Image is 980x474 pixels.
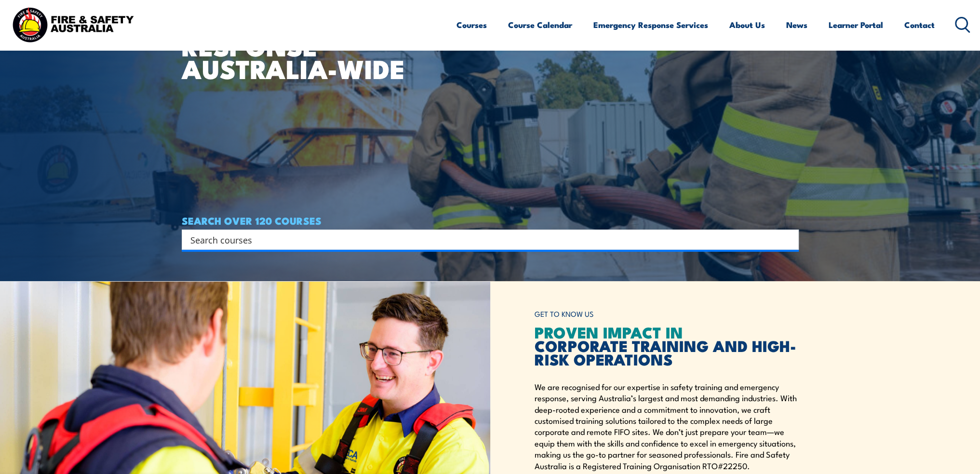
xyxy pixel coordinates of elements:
[829,12,883,38] a: Learner Portal
[786,12,807,38] a: News
[508,12,572,38] a: Course Calendar
[729,12,765,38] a: About Us
[192,233,779,246] form: Search form
[456,12,487,38] a: Courses
[535,325,799,366] h2: CORPORATE TRAINING AND HIGH-RISK OPERATIONS
[904,12,935,38] a: Contact
[782,233,795,246] button: Search magnifier button
[535,305,799,323] h6: GET TO KNOW US
[535,381,799,471] p: We are recognised for our expertise in safety training and emergency response, serving Australia’...
[182,215,799,226] h4: SEARCH OVER 120 COURSES
[535,320,683,344] span: PROVEN IMPACT IN
[190,232,778,247] input: Search input
[593,12,708,38] a: Emergency Response Services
